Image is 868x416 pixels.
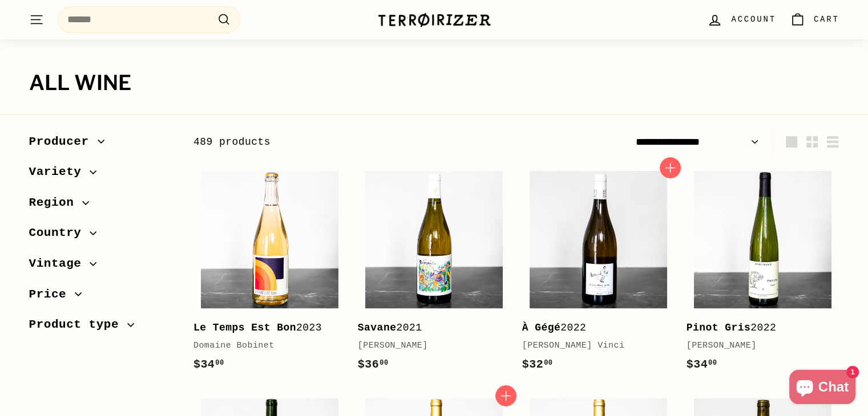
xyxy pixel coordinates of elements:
div: 2022 [522,320,664,336]
span: Product type [29,315,128,335]
div: [PERSON_NAME] [687,339,828,353]
div: 489 products [193,134,516,150]
b: À Gégé [522,322,561,333]
div: [PERSON_NAME] [358,339,499,353]
span: Account [731,13,776,26]
button: Producer [29,129,175,160]
div: 2023 [193,320,335,336]
span: Region [29,193,83,213]
sup: 00 [380,359,388,367]
div: [PERSON_NAME] Vinci [522,339,664,353]
a: Savane2021[PERSON_NAME] [358,163,511,385]
a: Le Temps Est Bon2023Domaine Bobinet [193,163,346,385]
sup: 00 [544,359,552,367]
sup: 00 [215,359,224,367]
span: Cart [814,13,839,26]
a: À Gégé2022[PERSON_NAME] Vinci [522,163,675,385]
div: 2022 [687,320,828,336]
button: Region [29,190,175,221]
button: Vintage [29,251,175,282]
button: Product type [29,312,175,343]
button: Variety [29,160,175,190]
span: Country [29,223,90,243]
a: Pinot Gris2022[PERSON_NAME] [687,163,839,385]
button: Price [29,282,175,313]
span: $34 [687,358,717,371]
div: Domaine Bobinet [193,339,335,353]
sup: 00 [708,359,717,367]
b: Le Temps Est Bon [193,322,296,333]
span: Variety [29,162,90,182]
b: Savane [358,322,397,333]
h1: All wine [29,72,839,95]
span: Price [29,285,75,304]
span: Vintage [29,254,90,274]
div: 2021 [358,320,499,336]
b: Pinot Gris [687,322,751,333]
span: $32 [522,358,553,371]
span: $36 [358,358,389,371]
a: Account [700,3,782,36]
a: Cart [783,3,846,36]
inbox-online-store-chat: Shopify online store chat [786,370,859,407]
span: $34 [193,358,224,371]
button: Country [29,221,175,251]
span: Producer [29,132,98,152]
